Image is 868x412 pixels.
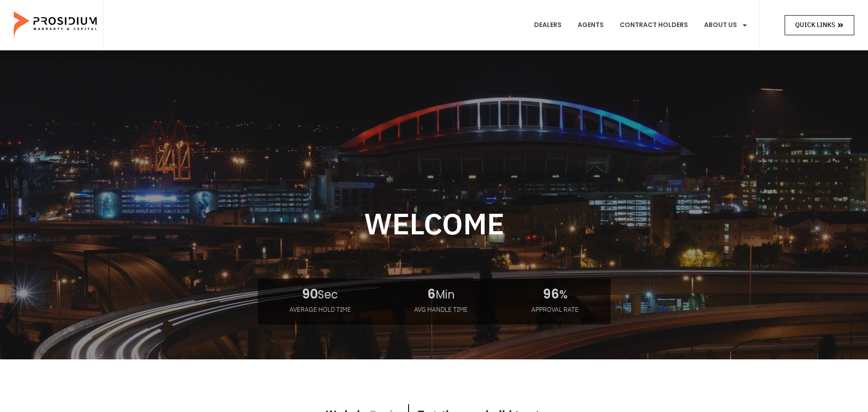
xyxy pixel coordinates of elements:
[571,8,611,42] a: Agents
[795,19,835,31] span: Quick Links
[527,8,568,42] a: Dealers
[527,8,755,42] nav: Menu
[697,8,755,42] a: About Us
[785,15,854,35] a: Quick Links
[613,8,695,42] a: Contract Holders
